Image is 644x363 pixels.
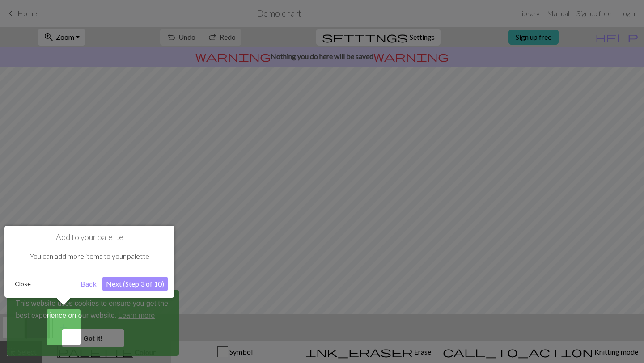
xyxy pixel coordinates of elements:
[11,242,168,270] div: You can add more items to your palette
[11,277,34,291] button: Close
[102,277,168,291] button: Next (Step 3 of 10)
[77,277,100,291] button: Back
[11,232,168,242] h1: Add to your palette
[4,226,174,298] div: Add to your palette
